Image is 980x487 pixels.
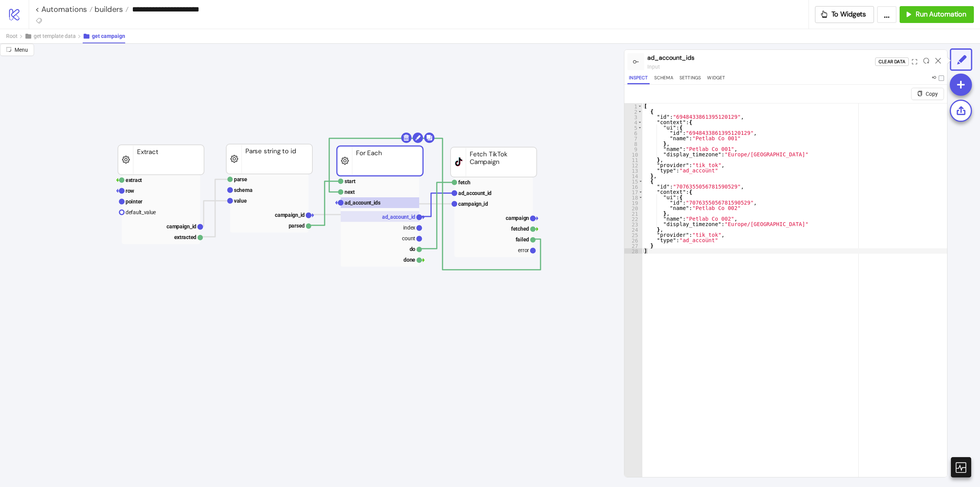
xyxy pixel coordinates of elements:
[234,176,247,182] text: parse
[403,225,415,231] text: index
[126,177,142,183] text: extract
[345,189,355,195] text: next
[126,188,134,194] text: row
[6,29,24,43] button: Root
[875,57,909,66] button: Clear Data
[638,109,642,114] span: Toggle code folding, rows 2 through 14
[624,227,642,232] div: 24
[458,190,492,196] text: ad_account_id
[638,125,642,130] span: Toggle code folding, rows 5 through 8
[815,6,874,23] button: To Widgets
[624,146,642,152] div: 9
[639,195,643,200] span: Toggle code folding, rows 18 through 21
[6,33,18,39] span: Root
[167,223,196,230] text: campaign_id
[879,57,905,66] div: Clear Data
[624,232,642,238] div: 25
[624,157,642,162] div: 11
[518,247,529,253] text: error
[638,120,642,125] span: Toggle code folding, rows 4 through 11
[382,214,415,220] text: ad_account_id
[624,243,642,248] div: 27
[926,91,938,97] span: Copy
[6,47,11,52] span: radius-bottomright
[345,200,381,206] text: ad_account_ids
[624,179,642,184] div: 15
[653,74,675,84] button: Schema
[624,248,642,254] div: 28
[917,91,923,96] span: copy
[234,187,253,193] text: schema
[916,10,966,19] span: Run Automation
[624,173,642,179] div: 14
[624,168,642,173] div: 13
[624,114,642,120] div: 3
[624,189,642,195] div: 17
[234,198,247,204] text: value
[624,152,642,157] div: 10
[624,120,642,125] div: 4
[639,189,643,195] span: Toggle code folding, rows 17 through 24
[24,29,83,43] button: get template data
[458,179,470,185] text: fetch
[624,216,642,221] div: 22
[275,212,305,218] text: campaign_id
[624,238,642,243] div: 26
[624,221,642,227] div: 23
[639,179,643,184] span: Toggle code folding, rows 15 through 27
[877,6,897,23] button: ...
[83,29,125,43] button: get campaign
[624,141,642,146] div: 8
[126,209,156,215] text: default_value
[627,74,649,84] button: Inspect
[624,205,642,211] div: 20
[624,162,642,168] div: 12
[912,59,917,64] span: expand
[911,88,944,100] button: Copy
[15,47,28,53] span: Menu
[624,195,642,200] div: 18
[900,6,974,23] button: Run Automation
[624,109,642,114] div: 2
[831,10,866,19] span: To Widgets
[624,136,642,141] div: 7
[458,201,488,207] text: campaign_id
[93,4,123,14] span: builders
[93,5,129,13] a: builders
[402,235,415,241] text: count
[647,62,875,71] div: input
[92,33,125,39] span: get campaign
[506,215,529,221] text: campaign
[35,5,93,13] a: < Automations
[624,125,642,130] div: 5
[624,200,642,205] div: 19
[624,211,642,216] div: 21
[678,74,703,84] button: Settings
[34,33,76,39] span: get template data
[345,178,356,184] text: start
[647,53,875,62] div: ad_account_ids
[706,74,727,84] button: Widget
[624,184,642,189] div: 16
[624,130,642,136] div: 6
[126,198,142,205] text: pointer
[638,103,642,109] span: Toggle code folding, rows 1 through 28
[624,103,642,109] div: 1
